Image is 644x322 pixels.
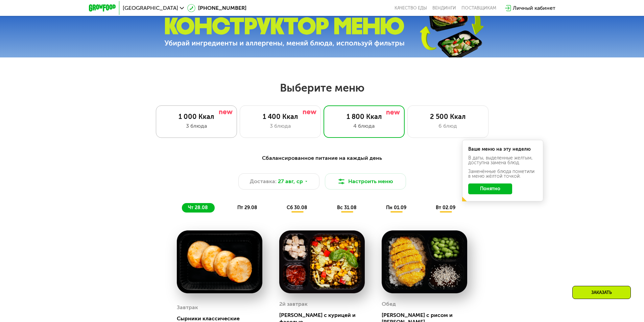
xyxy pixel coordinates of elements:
div: 2й завтрак [279,299,308,309]
div: 1 400 Ккал [247,113,314,121]
span: чт 28.08 [188,205,208,210]
span: 27 авг, ср [278,177,303,185]
span: [GEOGRAPHIC_DATA] [123,5,178,11]
div: 3 блюда [163,122,230,130]
div: 3 блюда [247,122,314,130]
div: 6 блюд [414,122,481,130]
span: вт 02.09 [436,205,455,210]
a: Качество еды [395,5,427,11]
div: Личный кабинет [513,4,555,12]
a: [PHONE_NUMBER] [187,4,246,12]
button: Понятно [468,183,512,194]
span: вс 31.08 [337,205,357,210]
div: Ваше меню на эту неделю [468,147,537,152]
div: 4 блюда [331,122,398,130]
h2: Выберите меню [22,81,622,95]
div: Обед [382,299,396,309]
div: 1 800 Ккал [331,113,398,121]
div: Сырники классические [177,315,268,322]
span: Доставка: [250,177,277,185]
span: пт 29.08 [237,205,257,210]
div: Заказать [572,286,631,299]
div: Завтрак [177,302,198,313]
a: Вендинги [432,5,456,11]
div: Заменённые блюда пометили в меню жёлтой точкой. [468,169,537,179]
div: поставщикам [461,5,496,11]
div: 2 500 Ккал [414,113,481,121]
div: В даты, выделенные желтым, доступна замена блюд. [468,156,537,165]
span: сб 30.08 [287,205,307,210]
span: пн 01.09 [386,205,406,210]
button: Настроить меню [325,173,406,190]
div: Сбалансированное питание на каждый день [122,154,522,163]
div: 1 000 Ккал [163,113,230,121]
